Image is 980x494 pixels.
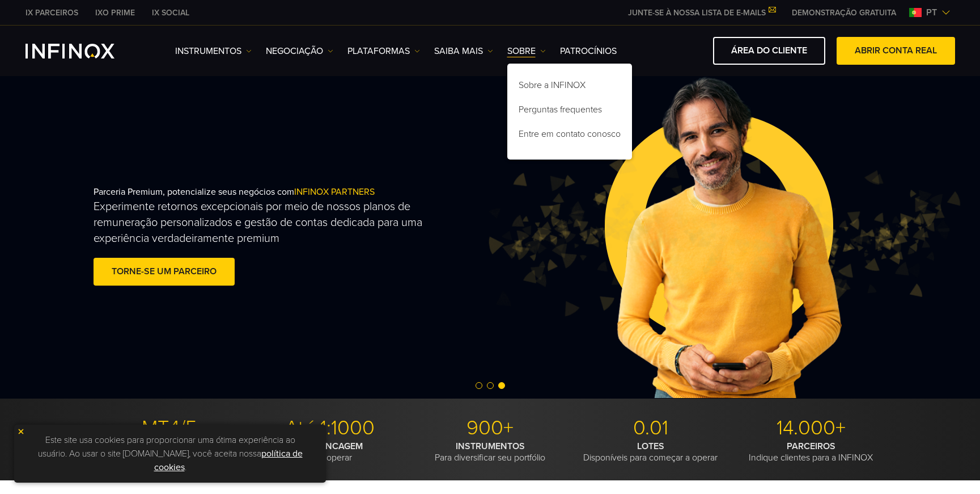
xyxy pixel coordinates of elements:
strong: INSTRUMENTOS [456,441,525,452]
p: Para diversificar seu portfólio [414,441,566,463]
p: 14.000+ [735,416,887,441]
span: pt [922,6,941,19]
a: NEGOCIAÇÃO [266,44,333,58]
span: Go to slide 2 [487,382,494,389]
div: Parceria Premium, potencialize seus negócios com [94,168,514,307]
a: Entre em contato conosco [507,124,632,148]
a: INFINOX [17,7,87,19]
a: INFINOX [143,7,198,19]
a: SOBRE [507,44,546,58]
a: Saiba mais [434,44,493,58]
strong: ALAVANCAGEM [297,441,363,452]
a: PLATAFORMAS [347,44,420,58]
p: Até 1:1000 [254,416,406,441]
p: Experimente retornos excepcionais por meio de nossos planos de remuneração personalizados e gestã... [94,199,430,246]
a: Instrumentos [175,44,252,58]
p: 900+ [414,416,566,441]
strong: PARCEIROS [787,441,835,452]
a: Perguntas frequentes [507,99,632,124]
a: Sobre a INFINOX [507,75,632,99]
a: ABRIR CONTA REAL [837,37,955,65]
p: 0.01 [575,416,727,441]
a: Patrocínios [560,44,617,58]
a: JUNTE-SE À NOSSA LISTA DE E-MAILS [620,8,783,18]
span: Go to slide 1 [476,382,482,389]
p: Este site usa cookies para proporcionar uma ótima experiência ao usuário. Ao usar o site [DOMAIN_... [20,430,320,477]
img: yellow close icon [17,428,25,436]
strong: LOTES [637,441,664,452]
p: Para operar [254,441,406,463]
p: Indique clientes para a INFINOX [735,441,887,463]
a: ÁREA DO CLIENTE [713,37,825,65]
p: Disponíveis para começar a operar [575,441,727,463]
a: INFINOX [87,7,143,19]
p: MT4/5 [94,416,245,441]
span: INFINOX PARTNERS [294,186,375,198]
a: Torne-se um parceiro [94,258,235,286]
span: Go to slide 3 [498,382,505,389]
a: INFINOX MENU [783,7,905,19]
a: INFINOX Logo [26,44,141,58]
